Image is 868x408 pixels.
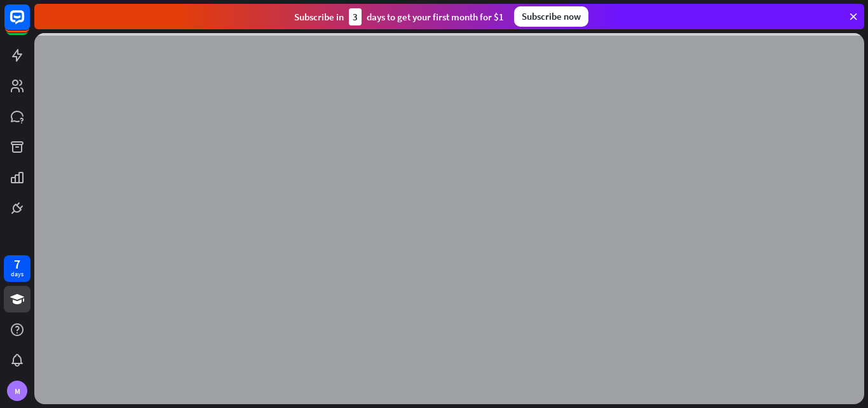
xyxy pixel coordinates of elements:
div: M [7,381,27,401]
div: 3 [349,8,362,25]
div: days [11,270,24,279]
div: Subscribe now [514,6,588,27]
div: Subscribe in days to get your first month for $1 [294,8,504,25]
a: 7 days [4,255,31,282]
div: 7 [14,258,20,270]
